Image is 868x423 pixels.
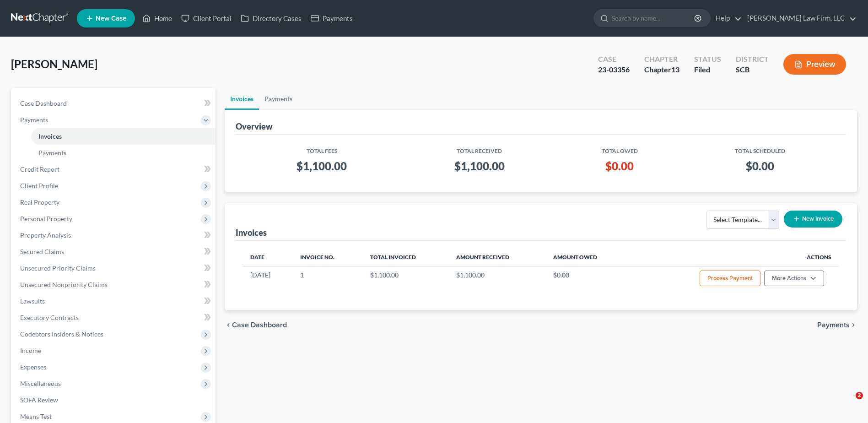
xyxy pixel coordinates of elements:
a: Home [138,10,177,27]
td: [DATE] [243,266,293,292]
span: Case Dashboard [20,99,67,107]
h3: $0.00 [689,159,831,174]
span: Payments [20,116,48,124]
a: Unsecured Priority Claims [13,260,216,277]
th: Actions [630,248,839,266]
a: Invoices [31,128,216,145]
td: $1,100.00 [449,266,545,292]
th: Total Received [400,142,558,155]
span: Invoices [38,132,62,140]
a: Directory Cases [236,10,306,27]
th: Total Owed [558,142,681,155]
button: New Invoice [784,211,842,228]
span: Property Analysis [20,231,71,239]
div: 23-03356 [598,65,630,75]
a: Payments [259,88,298,110]
span: Secured Claims [20,248,64,255]
h3: $1,100.00 [408,159,550,174]
span: Executory Contracts [20,314,79,321]
span: [PERSON_NAME] [11,57,97,70]
span: SOFA Review [20,396,58,404]
span: Payments [817,321,850,329]
span: Payments [38,149,66,157]
span: Real Property [20,198,59,206]
a: Invoices [225,88,259,110]
span: 2 [856,392,863,399]
button: Preview [783,54,846,75]
span: Unsecured Nonpriority Claims [20,281,108,288]
a: Case Dashboard [13,95,216,112]
h3: $0.00 [566,159,674,174]
span: Personal Property [20,215,72,222]
a: Credit Report [13,161,216,178]
th: Total Invoiced [363,248,449,266]
td: $0.00 [546,266,630,292]
td: 1 [293,266,363,292]
span: Unsecured Priority Claims [20,264,96,272]
th: Total Fees [243,142,400,155]
h3: $1,100.00 [250,159,393,174]
a: Client Portal [177,10,236,27]
i: chevron_left [225,321,232,329]
iframe: Intercom live chat [837,392,859,414]
span: Codebtors Insiders & Notices [20,330,103,338]
th: Date [243,248,293,266]
th: Invoice No. [293,248,363,266]
div: Case [598,54,630,65]
input: Search by name... [612,10,695,27]
div: Chapter [644,54,679,65]
button: Process Payment [700,271,760,286]
a: Unsecured Nonpriority Claims [13,277,216,293]
div: Overview [236,121,273,132]
span: Income [20,347,41,354]
a: Help [711,10,742,27]
div: Status [694,54,721,65]
div: Chapter [644,65,679,75]
td: $1,100.00 [363,266,449,292]
a: Property Analysis [13,227,216,244]
a: Executory Contracts [13,309,216,326]
span: 13 [671,65,679,74]
div: SCB [736,65,769,75]
a: [PERSON_NAME] Law Firm, LLC [743,10,857,27]
div: District [736,54,769,65]
button: More Actions [764,271,824,286]
button: chevron_left Case Dashboard [225,321,287,329]
th: Amount Owed [546,248,630,266]
span: New Case [96,15,126,22]
span: Case Dashboard [232,321,287,329]
a: SOFA Review [13,392,216,408]
span: Credit Report [20,165,59,173]
span: Expenses [20,363,46,371]
span: Miscellaneous [20,380,61,387]
a: Payments [306,10,357,27]
button: Payments chevron_right [817,321,857,329]
span: Client Profile [20,182,58,190]
th: Total Scheduled [681,142,839,155]
a: Secured Claims [13,244,216,260]
div: Invoices [236,227,267,238]
div: Filed [694,65,721,75]
span: Means Test [20,412,52,420]
a: Lawsuits [13,293,216,309]
th: Amount Received [449,248,545,266]
i: chevron_right [850,321,857,329]
span: Lawsuits [20,297,45,305]
a: Payments [31,145,216,161]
